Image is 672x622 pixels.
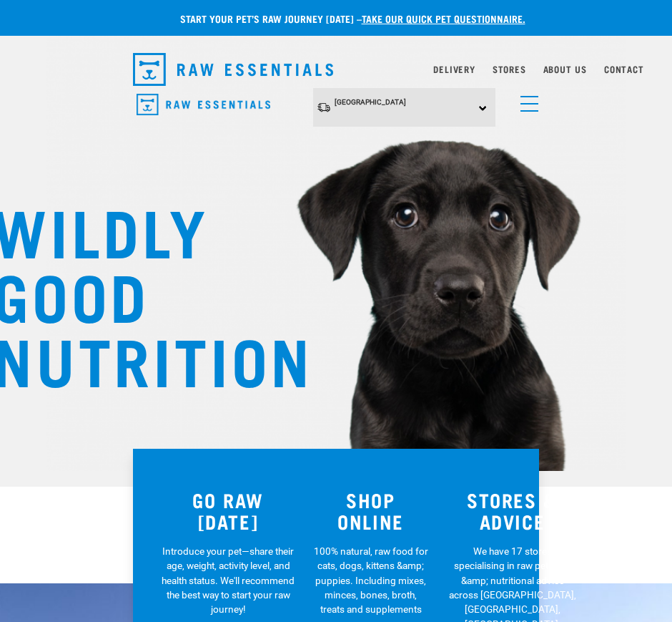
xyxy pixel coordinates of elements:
[433,67,475,72] a: Delivery
[493,67,526,72] a: Stores
[604,67,644,72] a: Contact
[122,47,550,92] nav: dropdown navigation
[543,67,587,72] a: About Us
[162,544,295,617] p: Introduce your pet—share their age, weight, activity level, and health status. We'll recommend th...
[312,489,430,533] h3: SHOP ONLINE
[513,87,539,113] a: menu
[162,489,295,533] h3: GO RAW [DATE]
[447,489,578,533] h3: STORES & ADVICE
[312,544,430,617] p: 100% natural, raw food for cats, dogs, kittens &amp; puppies. Including mixes, minces, bones, bro...
[137,94,270,116] img: Raw Essentials Logo
[133,53,333,86] img: Raw Essentials Logo
[362,16,525,21] a: take our quick pet questionnaire.
[317,102,331,113] img: van-moving.png
[335,98,406,106] span: [GEOGRAPHIC_DATA]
